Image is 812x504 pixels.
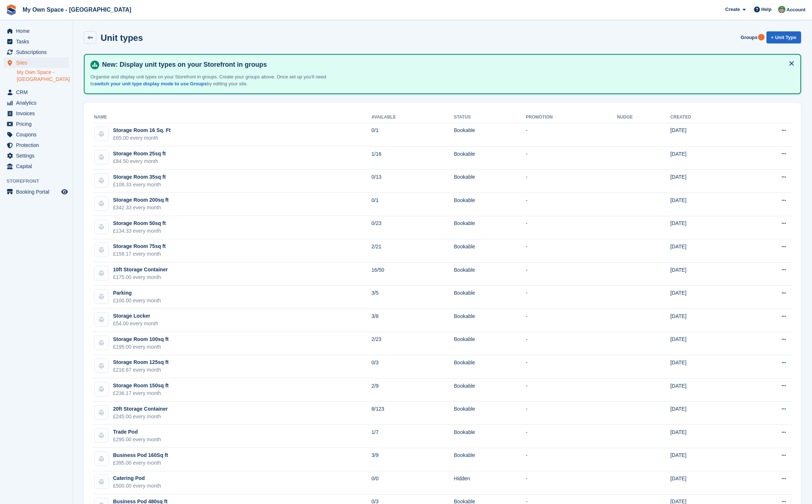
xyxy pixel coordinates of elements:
[113,134,171,142] div: £65.00 every month
[526,309,617,332] td: -
[113,358,168,366] div: Storage Room 125sq ft
[4,87,69,97] a: menu
[372,448,454,471] td: 3/9
[113,459,168,467] div: £395.00 every month
[670,471,741,495] td: [DATE]
[526,332,617,355] td: -
[778,6,785,13] img: Millie Webb
[16,26,60,36] span: Home
[526,112,617,123] th: Promotion
[16,108,60,119] span: Invoices
[94,127,108,141] img: blank-unit-type-icon-ffbac7b88ba66c5e286b0e438baccc4b9c83835d4c34f86887a83fc20ec27e7b.svg
[526,448,617,471] td: -
[4,36,69,47] a: menu
[526,123,617,146] td: -
[113,320,158,327] div: £54.00 every month
[4,140,69,150] a: menu
[670,309,741,332] td: [DATE]
[670,146,741,170] td: [DATE]
[94,313,108,326] img: blank-unit-type-icon-ffbac7b88ba66c5e286b0e438baccc4b9c83835d4c34f86887a83fc20ec27e7b.svg
[113,482,161,490] div: £500.00 every month
[670,112,741,123] th: Created
[60,187,69,196] a: Preview store
[372,424,454,448] td: 1/7
[4,108,69,119] a: menu
[670,378,741,402] td: [DATE]
[526,355,617,379] td: -
[758,34,765,40] div: Tooltip anchor
[16,187,60,197] span: Booking Portal
[526,216,617,239] td: -
[670,402,741,425] td: [DATE]
[372,332,454,355] td: 2/23
[670,170,741,193] td: [DATE]
[372,216,454,239] td: 0/23
[4,26,69,36] a: menu
[454,471,526,495] td: Hidden
[526,402,617,425] td: -
[454,262,526,286] td: Bookable
[113,227,166,235] div: £134.33 every month
[725,6,740,13] span: Create
[16,98,60,108] span: Analytics
[113,343,168,351] div: £195.00 every month
[16,140,60,150] span: Protection
[526,286,617,309] td: -
[113,474,161,482] div: Catering Pod
[454,112,526,123] th: Status
[94,406,108,419] img: blank-unit-type-icon-ffbac7b88ba66c5e286b0e438baccc4b9c83835d4c34f86887a83fc20ec27e7b.svg
[16,129,60,140] span: Coupons
[113,181,166,189] div: £108.33 every month
[372,262,454,286] td: 16/50
[7,178,73,185] span: Storefront
[94,243,108,257] img: blank-unit-type-icon-ffbac7b88ba66c5e286b0e438baccc4b9c83835d4c34f86887a83fc20ec27e7b.svg
[526,239,617,263] td: -
[113,173,166,181] div: Storage Room 35sq ft
[738,31,760,43] a: Groups
[16,36,60,47] span: Tasks
[372,286,454,309] td: 3/5
[372,123,454,146] td: 0/1
[113,196,168,204] div: Storage Room 200sq ft
[372,239,454,263] td: 2/21
[670,239,741,263] td: [DATE]
[90,73,346,88] p: Organise and display unit types on your Storefront in groups. Create your groups above. Once set ...
[94,266,108,280] img: blank-unit-type-icon-ffbac7b88ba66c5e286b0e438baccc4b9c83835d4c34f86887a83fc20ec27e7b.svg
[372,146,454,170] td: 1/16
[372,402,454,425] td: 8/123
[526,146,617,170] td: -
[113,336,168,343] div: Storage Room 100sq ft
[454,216,526,239] td: Bookable
[113,413,168,420] div: £245.00 every month
[113,266,168,274] div: 10ft Storage Container
[6,4,17,15] img: stora-icon-8386f47178a22dfd0bd8f6a31ec36ba5ce8667c1dd55bd0f319d3a0aa187defe.svg
[113,250,166,258] div: £158.17 every month
[113,451,168,459] div: Business Pod 160Sq ft
[526,378,617,402] td: -
[94,290,108,303] img: blank-unit-type-icon-ffbac7b88ba66c5e286b0e438baccc4b9c83835d4c34f86887a83fc20ec27e7b.svg
[16,87,60,97] span: CRM
[113,297,161,305] div: £100.00 every month
[454,170,526,193] td: Bookable
[766,31,801,43] a: + Unit Type
[372,378,454,402] td: 2/9
[16,47,60,57] span: Subscriptions
[454,239,526,263] td: Bookable
[526,262,617,286] td: -
[94,429,108,442] img: blank-unit-type-icon-ffbac7b88ba66c5e286b0e438baccc4b9c83835d4c34f86887a83fc20ec27e7b.svg
[113,382,168,389] div: Storage Room 150sq ft
[113,436,161,443] div: £295.00 every month
[670,355,741,379] td: [DATE]
[4,119,69,129] a: menu
[4,151,69,161] a: menu
[113,158,166,165] div: £84.50 every month
[94,382,108,396] img: blank-unit-type-icon-ffbac7b88ba66c5e286b0e438baccc4b9c83835d4c34f86887a83fc20ec27e7b.svg
[113,127,171,134] div: Storage Room 16 Sq. Ft
[94,359,108,373] img: blank-unit-type-icon-ffbac7b88ba66c5e286b0e438baccc4b9c83835d4c34f86887a83fc20ec27e7b.svg
[454,146,526,170] td: Bookable
[670,262,741,286] td: [DATE]
[113,405,168,413] div: 20ft Storage Container
[761,6,772,13] span: Help
[454,123,526,146] td: Bookable
[670,123,741,146] td: [DATE]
